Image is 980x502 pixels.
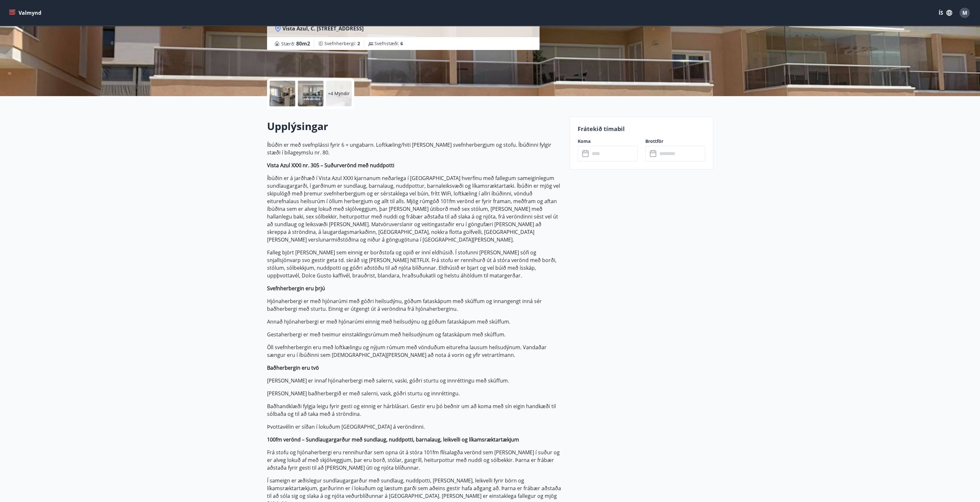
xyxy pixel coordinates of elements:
p: Íbúðin er með svefnplássi fyrir 6 + ungabarn. Loftkæling/hiti [PERSON_NAME] svefnherbergjum og st... [267,141,562,156]
button: ÍS [935,7,956,19]
p: Annað hjónaherbergi er með hjónarúmi einnig með heilsudýnu og góðum fataskápum með skúffum. [267,318,562,325]
strong: Vista Azul XXXI nr. 305 – Suðurverönd með nuddpotti [267,162,394,169]
p: Falleg björt [PERSON_NAME] sem einnig er borðstofa og opið er inní eldhúsið. Í stofunni [PERSON_N... [267,249,562,279]
p: Baðhandklæði fylgja leigu fyrir gesti og einnig er hárblásari. Gestir eru þó beðnir um að koma me... [267,402,562,418]
p: Þvottavélin er síðan í lokuðum [GEOGRAPHIC_DATA] á veröndinni. [267,423,562,431]
strong: Svefnherbergin eru þrjú [267,285,325,292]
strong: 100fm verönd – Sundlaugargarður með sundlaug, nuddpotti, barnalaug, leikvelli og líkamsræktartækjum [267,436,519,443]
p: Hjónaherbergi er með hjónarúmi með góðri heilsudýnu, góðum fataskápum með skúffum og innangengt i... [267,297,562,313]
h2: Upplýsingar [267,119,562,133]
button: menu [8,7,44,19]
span: 6 [400,40,403,46]
label: Koma [578,138,638,144]
span: Svefnstæði : [374,40,403,47]
p: Íbúðin er á jarðhæð í Vista Azul XXXI kjarnanum neðarlega í [GEOGRAPHIC_DATA] hverfinu með falleg... [267,174,562,243]
p: +4 Myndir [328,90,350,97]
span: Vista Azul, C. [STREET_ADDRESS] [282,25,364,32]
span: M [962,9,967,16]
span: Svefnherbergi : [324,40,360,47]
span: 80 m2 [296,40,310,47]
p: [PERSON_NAME] er innaf hjónaherbergi með salerni, vaski, góðri sturtu og innréttingu með skúffum. [267,377,562,384]
p: Öll svefnherbergin eru með loftkælingu og nýjum rúmum með vönduðum eiturefna lausum heilsudýnum. ... [267,343,562,359]
p: [PERSON_NAME] baðherbergið er með salerni, vask, góðri sturtu og innréttingu. [267,390,562,397]
p: Frátekið tímabil [578,125,705,133]
p: Gestaherbergi er með tveimur einstaklingsrúmum með heilsudýnum og fataskápum með skúffum. [267,331,562,338]
span: 2 [357,40,360,46]
strong: Baðherbergin eru tvö [267,364,319,371]
span: Stærð : [281,40,310,47]
label: Brottför [645,138,705,144]
button: M [957,5,972,21]
p: Frá stofu og hjónaherbergi eru rennihurðar sem opna út á stóra 101fm flísalagða verönd sem [PERSO... [267,449,562,472]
